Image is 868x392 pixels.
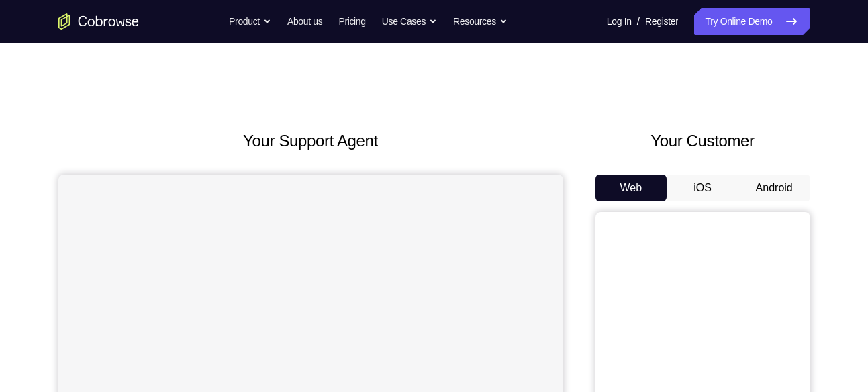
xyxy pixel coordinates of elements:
[607,8,632,35] a: Log In
[58,13,139,30] a: Go to the home page
[595,129,810,153] h2: Your Customer
[667,175,738,201] button: iOS
[338,8,365,35] a: Pricing
[595,175,667,201] button: Web
[738,175,810,201] button: Android
[645,8,678,35] a: Register
[637,13,640,30] span: /
[229,8,271,35] button: Product
[382,8,437,35] button: Use Cases
[287,8,322,35] a: About us
[58,129,563,153] h2: Your Support Agent
[453,8,508,35] button: Resources
[694,8,810,35] a: Try Online Demo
